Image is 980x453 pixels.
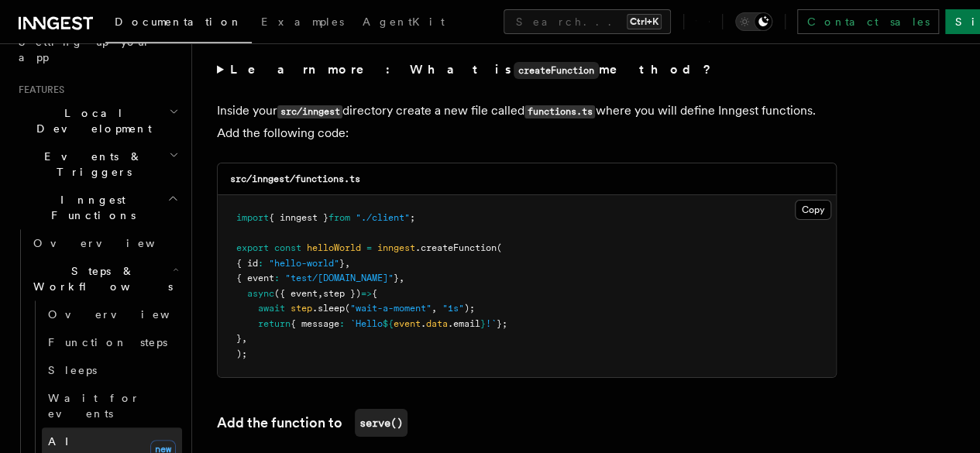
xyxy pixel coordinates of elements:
span: ); [236,348,247,359]
a: Examples [252,5,353,42]
code: src/inngest/functions.ts [230,173,360,184]
code: createFunction [514,62,599,79]
span: : [258,258,263,269]
strong: Learn more: What is method? [230,62,714,77]
span: , [318,288,323,299]
span: Documentation [115,15,242,28]
span: , [242,333,247,344]
span: AgentKit [363,15,445,28]
span: , [345,258,350,269]
span: Examples [261,15,344,28]
a: Overview [42,300,182,328]
a: Overview [27,229,182,257]
span: step [291,303,312,314]
span: "hello-world" [269,258,339,269]
span: ${ [383,318,394,329]
span: !` [486,318,497,329]
button: Toggle dark mode [735,12,772,31]
span: "1s" [442,303,464,314]
span: Function steps [48,336,167,348]
span: }; [497,318,507,329]
span: "wait-a-moment" [350,303,432,314]
span: Sleeps [48,364,97,376]
a: Documentation [105,5,252,43]
span: . [421,318,426,329]
a: Sleeps [42,356,182,384]
span: } [394,273,399,283]
span: async [247,288,274,299]
span: .email [448,318,480,329]
a: Wait for events [42,384,182,427]
span: helloWorld [307,242,361,253]
span: } [236,333,242,344]
span: Overview [33,237,193,249]
span: return [258,318,291,329]
span: ( [497,242,502,253]
span: `Hello [350,318,383,329]
kbd: Ctrl+K [627,14,662,29]
span: ; [410,212,415,223]
span: } [480,318,486,329]
span: { id [236,258,258,269]
button: Search...Ctrl+K [504,9,671,34]
span: : [274,273,280,283]
span: export [236,242,269,253]
span: } [339,258,345,269]
button: Local Development [12,99,182,142]
span: const [274,242,301,253]
a: Setting up your app [12,28,182,71]
span: import [236,212,269,223]
span: "test/[DOMAIN_NAME]" [285,273,394,283]
a: Add the function toserve() [217,409,407,437]
a: AgentKit [353,5,454,42]
span: Inngest Functions [12,192,167,223]
span: Features [12,84,64,96]
span: event [394,318,421,329]
span: Wait for events [48,392,140,420]
span: = [366,242,372,253]
span: Steps & Workflows [27,263,173,294]
button: Events & Triggers [12,142,182,186]
a: Contact sales [797,9,939,34]
button: Inngest Functions [12,186,182,229]
code: serve() [355,409,407,437]
span: inngest [377,242,415,253]
span: .sleep [312,303,345,314]
span: Events & Triggers [12,149,169,180]
code: functions.ts [524,105,595,118]
span: { inngest } [269,212,328,223]
span: .createFunction [415,242,497,253]
span: "./client" [356,212,410,223]
span: : [339,318,345,329]
span: await [258,303,285,314]
button: Copy [795,200,831,220]
span: , [432,303,437,314]
a: Function steps [42,328,182,356]
span: ( [345,303,350,314]
span: { [372,288,377,299]
span: Overview [48,308,208,321]
button: Steps & Workflows [27,257,182,300]
p: Inside your directory create a new file called where you will define Inngest functions. Add the f... [217,100,837,144]
span: from [328,212,350,223]
span: , [399,273,404,283]
span: { event [236,273,274,283]
code: src/inngest [277,105,342,118]
span: step }) [323,288,361,299]
span: data [426,318,448,329]
summary: Learn more: What iscreateFunctionmethod? [217,59,837,81]
span: ); [464,303,475,314]
span: ({ event [274,288,318,299]
span: Local Development [12,105,169,136]
span: => [361,288,372,299]
span: { message [291,318,339,329]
